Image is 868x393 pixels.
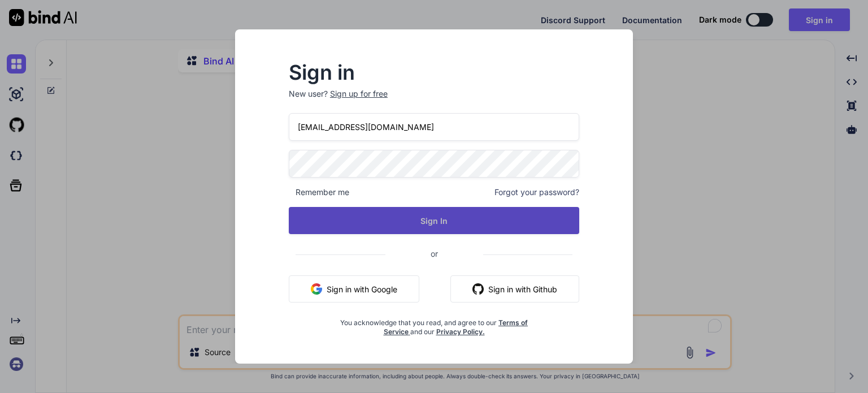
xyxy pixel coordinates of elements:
img: google [311,283,322,295]
button: Sign in with Google [289,275,419,303]
div: Sign up for free [330,88,388,100]
h2: Sign in [289,63,579,81]
img: github [472,283,484,295]
span: Remember me [289,187,349,198]
button: Sign In [289,207,579,234]
div: You acknowledge that you read, and agree to our and our [337,312,531,336]
a: Privacy Policy. [436,327,485,336]
span: or [385,240,483,267]
button: Sign in with Github [450,275,579,303]
span: Forgot your password? [494,187,579,198]
input: Login or Email [289,113,579,141]
a: Terms of Service [384,318,528,336]
p: New user? [289,88,579,113]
